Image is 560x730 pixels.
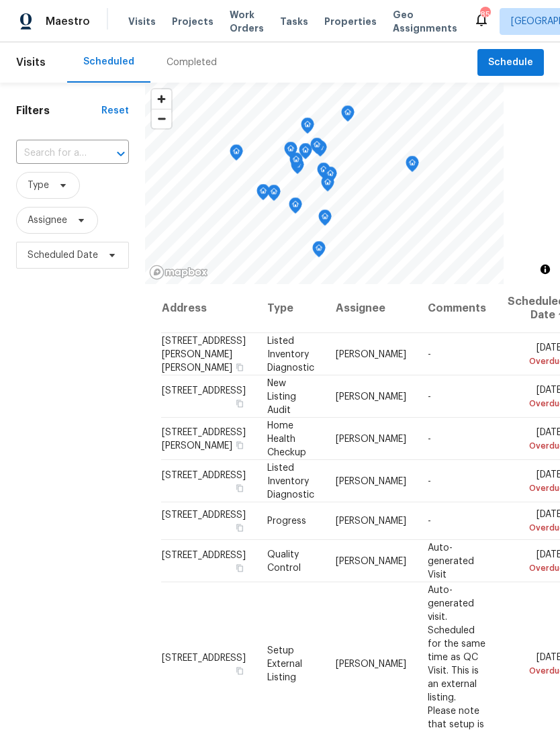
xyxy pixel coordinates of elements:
[256,184,270,205] div: Map marker
[321,175,334,196] div: Map marker
[325,284,417,333] th: Assignee
[152,89,171,109] button: Zoom in
[341,105,355,126] div: Map marker
[324,167,337,187] div: Map marker
[336,476,406,486] span: [PERSON_NAME]
[16,104,101,118] h1: Filters
[267,336,314,372] span: Listed Inventory Diagnostic
[280,17,308,26] span: Tasks
[162,385,246,395] span: [STREET_ADDRESS]
[480,8,489,21] div: 85
[234,361,246,373] button: Copy Address
[336,556,406,565] span: [PERSON_NAME]
[336,659,406,668] span: [PERSON_NAME]
[167,56,217,69] div: Completed
[318,210,332,230] div: Map marker
[162,510,246,520] span: [STREET_ADDRESS]
[289,197,302,218] div: Map marker
[393,8,457,35] span: Geo Assignments
[16,143,91,164] input: Search for an address...
[537,261,553,277] button: Toggle attribution
[162,470,246,480] span: [STREET_ADDRESS]
[128,15,156,28] span: Visits
[336,392,406,401] span: [PERSON_NAME]
[145,83,504,284] canvas: Map
[428,516,431,526] span: -
[267,516,306,526] span: Progress
[289,152,303,173] div: Map marker
[336,434,406,443] span: [PERSON_NAME]
[234,439,246,451] button: Copy Address
[152,109,171,128] button: Zoom out
[234,664,246,676] button: Copy Address
[46,15,90,28] span: Maestro
[428,543,474,579] span: Auto-generated Visit
[477,49,544,77] button: Schedule
[234,397,246,409] button: Copy Address
[172,15,214,28] span: Projects
[267,185,281,206] div: Map marker
[256,284,325,333] th: Type
[428,349,431,359] span: -
[488,54,533,71] span: Schedule
[267,420,306,457] span: Home Health Checkup
[162,427,246,450] span: [STREET_ADDRESS][PERSON_NAME]
[428,434,431,443] span: -
[428,392,431,401] span: -
[317,163,330,183] div: Map marker
[267,378,296,414] span: New Listing Audit
[234,561,246,574] button: Copy Address
[336,349,406,359] span: [PERSON_NAME]
[324,15,377,28] span: Properties
[28,214,67,227] span: Assignee
[111,144,130,163] button: Open
[417,284,497,333] th: Comments
[284,142,297,163] div: Map marker
[161,284,256,333] th: Address
[428,476,431,486] span: -
[28,248,98,262] span: Scheduled Date
[312,241,326,262] div: Map marker
[28,179,49,192] span: Type
[230,144,243,165] div: Map marker
[230,8,264,35] span: Work Orders
[267,463,314,499] span: Listed Inventory Diagnostic
[162,653,246,662] span: [STREET_ADDRESS]
[299,143,312,164] div: Map marker
[152,109,171,128] span: Zoom out
[162,336,246,372] span: [STREET_ADDRESS][PERSON_NAME][PERSON_NAME]
[267,549,301,572] span: Quality Control
[162,550,246,559] span: [STREET_ADDRESS]
[16,48,46,77] span: Visits
[310,138,324,158] div: Map marker
[541,262,549,277] span: Toggle attribution
[336,516,406,526] span: [PERSON_NAME]
[406,156,419,177] div: Map marker
[234,482,246,494] button: Copy Address
[101,104,129,118] div: Reset
[301,118,314,138] div: Map marker
[267,645,302,682] span: Setup External Listing
[234,522,246,534] button: Copy Address
[149,265,208,280] a: Mapbox homepage
[83,55,134,69] div: Scheduled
